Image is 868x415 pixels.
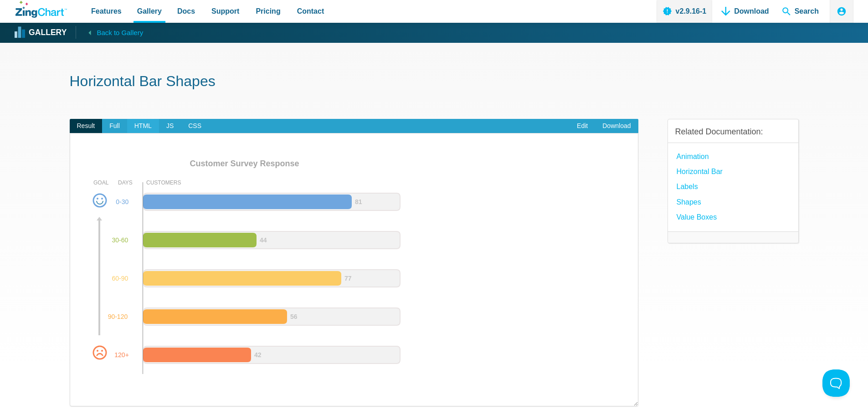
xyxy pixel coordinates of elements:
[127,119,159,133] span: HTML
[70,119,103,133] span: Result
[177,5,195,17] span: Docs
[91,5,122,17] span: Features
[677,211,717,223] a: Value Boxes
[15,1,67,18] a: ZingChart Logo. Click to return to the homepage
[70,133,638,406] div: ​
[822,369,850,397] iframe: Toggle Customer Support
[256,5,280,17] span: Pricing
[181,119,209,133] span: CSS
[97,27,143,39] span: Back to Gallery
[76,26,143,39] a: Back to Gallery
[675,127,791,137] h3: Related Documentation:
[677,180,698,193] a: Labels
[15,26,67,40] a: Gallery
[677,196,701,208] a: Shapes
[29,29,67,37] strong: Gallery
[70,72,799,92] h1: Horizontal Bar Shapes
[211,5,239,17] span: Support
[297,5,324,17] span: Contact
[137,5,162,17] span: Gallery
[595,119,638,133] a: Download
[677,165,723,178] a: Horizontal Bar
[570,119,595,133] a: Edit
[102,119,127,133] span: Full
[677,150,709,163] a: Animation
[159,119,181,133] span: JS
